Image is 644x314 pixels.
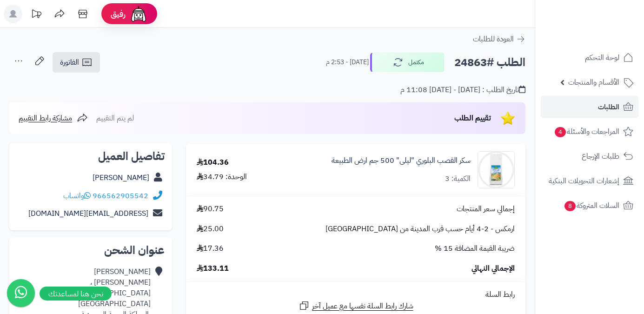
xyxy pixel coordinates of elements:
[96,113,134,124] span: لم يتم التقييم
[190,289,522,300] div: رابط السلة
[17,245,165,256] h2: عنوان الشحن
[541,120,638,143] a: المراجعات والأسئلة4
[53,52,100,73] a: الفاتورة
[197,263,229,274] span: 133.11
[19,113,72,124] span: مشاركة رابط التقييم
[299,300,413,312] a: شارك رابط السلة نفسها مع عميل آخر
[197,157,229,168] div: 104.36
[454,53,525,72] h2: الطلب #24863
[17,151,165,162] h2: تفاصيل العميل
[454,113,491,124] span: تقييم الطلب
[93,190,148,201] a: 966562905542
[197,224,224,234] span: 25.00
[541,145,638,167] a: طلبات الإرجاع
[19,113,88,124] a: مشاركة رابط التقييم
[541,96,638,118] a: الطلبات
[581,25,635,44] img: logo-2.png
[555,127,566,137] span: 4
[93,172,149,183] a: [PERSON_NAME]
[129,5,148,23] img: ai-face.png
[197,243,224,254] span: 17.36
[582,150,619,163] span: طلبات الإرجاع
[471,263,515,274] span: الإجمالي النهائي
[28,208,148,219] a: [EMAIL_ADDRESS][DOMAIN_NAME]
[400,85,525,95] div: تاريخ الطلب : [DATE] - [DATE] 11:08 م
[473,33,525,45] a: العودة للطلبات
[478,151,514,188] img: layla-sugar-1_8-90x90.jpg
[435,243,515,254] span: ضريبة القيمة المضافة 15 %
[63,190,91,201] a: واتساب
[564,201,576,211] span: 8
[541,170,638,192] a: إشعارات التحويلات البنكية
[60,57,79,68] span: الفاتورة
[445,174,471,184] div: الكمية: 3
[568,76,619,89] span: الأقسام والمنتجات
[541,47,638,69] a: لوحة التحكم
[25,5,48,26] a: تحديثات المنصة
[598,100,619,114] span: الطلبات
[473,33,514,45] span: العودة للطلبات
[312,301,413,312] span: شارك رابط السلة نفسها مع عميل آخر
[325,224,515,234] span: ارمكس - 2-4 أيام حسب قرب المدينة من [GEOGRAPHIC_DATA]
[457,204,515,214] span: إجمالي سعر المنتجات
[554,125,619,138] span: المراجعات والأسئلة
[332,155,471,166] a: سكر القصب البلوري "ليلى" 500 جم ارض الطبيعة
[541,194,638,217] a: السلات المتروكة8
[549,174,619,187] span: إشعارات التحويلات البنكية
[111,8,126,20] span: رفيق
[197,172,247,182] div: الوحدة: 34.79
[370,53,445,72] button: مكتمل
[197,204,224,214] span: 90.75
[585,51,619,64] span: لوحة التحكم
[326,58,369,67] small: [DATE] - 2:53 م
[564,199,619,212] span: السلات المتروكة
